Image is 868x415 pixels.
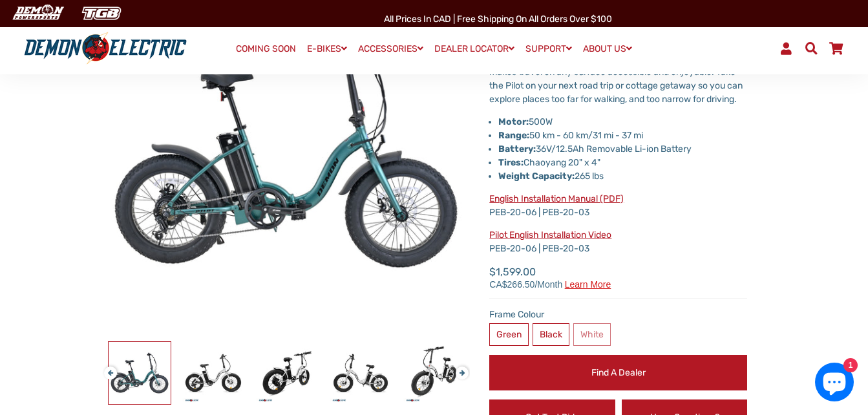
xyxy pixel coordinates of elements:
[182,342,244,404] img: Pilot Folding eBike - Demon Electric
[354,39,428,58] a: ACCESSORIES
[6,3,69,24] img: Demon Electric
[302,39,352,58] a: E-BIKES
[498,130,529,141] strong: Range:
[533,323,569,346] label: Black
[489,229,611,240] a: Pilot English Installation Video
[498,116,529,127] strong: Motor:
[403,342,465,404] img: Pilot Folding eBike - Demon Electric
[109,342,171,404] img: Pilot Folding eBike
[330,342,392,404] img: Pilot Folding eBike - Demon Electric
[573,323,611,346] label: White
[498,157,524,168] strong: Tires:
[498,171,575,182] strong: Weight Capacity:
[489,228,747,255] p: PEB-20-06 | PEB-20-03
[384,14,612,25] span: All Prices in CAD | Free shipping on all orders over $100
[529,116,553,127] span: 500W
[578,39,637,58] a: ABOUT US
[231,40,301,58] a: COMING SOON
[456,360,463,375] button: Next
[498,144,692,154] span: 36V/12.5Ah Removable Li-ion Battery
[498,144,536,154] strong: Battery:
[498,157,600,168] span: Chaoyang 20" x 4"
[489,323,529,346] label: Green
[430,39,519,58] a: DEALER LOCATOR
[19,32,191,65] img: Demon Electric logo
[489,308,747,321] label: Frame Colour
[498,169,747,183] p: 265 lbs
[489,264,611,289] span: $1,599.00
[489,193,624,204] a: English Installation Manual (PDF)
[811,363,858,405] inbox-online-store-chat: Shopify online store chat
[489,192,747,219] p: PEB-20-06 | PEB-20-03
[75,3,128,24] img: TGB Canada
[256,342,318,404] img: Pilot Folding eBike - Demon Electric
[104,360,112,375] button: Previous
[489,355,747,390] a: Find a Dealer
[498,130,643,141] span: 50 km - 60 km/31 mi - 37 mi
[521,39,577,58] a: SUPPORT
